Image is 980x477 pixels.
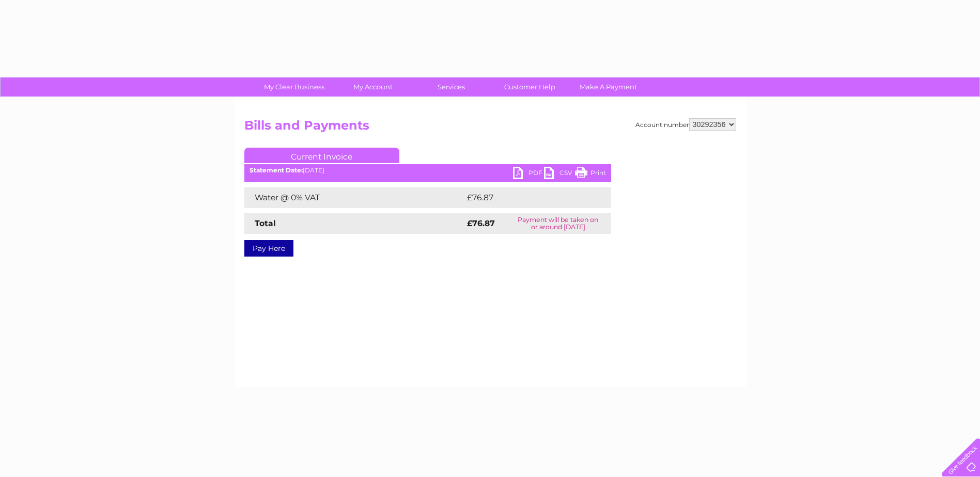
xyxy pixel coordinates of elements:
a: CSV [544,167,575,182]
td: £76.87 [464,187,590,208]
td: Payment will be taken on or around [DATE] [505,213,611,234]
a: PDF [513,167,544,182]
a: Print [575,167,606,182]
div: [DATE] [244,167,611,174]
b: Statement Date: [250,166,303,174]
a: Pay Here [244,240,293,257]
a: Services [409,77,494,97]
a: Customer Help [487,77,572,97]
div: Account number [635,118,736,131]
a: Current Invoice [244,148,399,163]
td: Water @ 0% VAT [244,187,464,208]
h2: Bills and Payments [244,118,736,138]
strong: £76.87 [467,218,495,228]
strong: Total [255,218,276,228]
a: My Clear Business [252,77,337,97]
a: My Account [330,77,415,97]
a: Make A Payment [566,77,651,97]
